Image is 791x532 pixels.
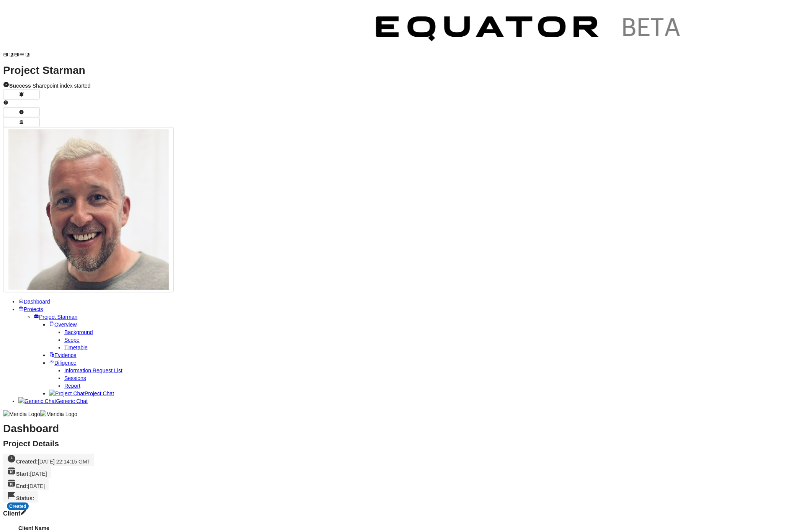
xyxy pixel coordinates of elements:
[30,3,363,57] img: Customer Logo
[28,483,45,489] span: [DATE]
[54,352,77,358] span: Evidence
[49,352,77,358] a: Evidence
[24,306,43,312] span: Projects
[49,390,85,397] img: Project Chat
[7,454,16,463] svg: Created On
[9,83,31,89] strong: Success
[85,390,114,397] span: Project Chat
[38,459,90,465] span: [DATE] 22:14:15 GMT
[16,471,30,477] strong: Start:
[7,503,29,510] div: Created
[18,397,56,405] img: Generic Chat
[8,129,169,290] img: Profile Icon
[16,495,34,501] strong: Status:
[18,306,43,312] a: Projects
[18,299,50,305] a: Dashboard
[3,425,788,432] h1: Dashboard
[3,509,788,517] h3: Client
[49,360,77,366] a: Diligence
[54,360,77,366] span: Diligence
[64,375,86,381] a: Sessions
[24,299,50,305] span: Dashboard
[64,367,123,374] a: Information Request List
[54,321,77,328] span: Overview
[16,459,38,465] strong: Created:
[49,390,114,397] a: Project ChatProject Chat
[34,314,77,320] a: Project Starman
[3,410,40,418] img: Meridia Logo
[64,383,80,389] a: Report
[56,398,87,404] span: Generic Chat
[40,410,77,418] img: Meridia Logo
[3,440,788,447] h2: Project Details
[16,483,28,489] strong: End:
[9,83,90,89] span: Sharepoint index started
[64,344,88,351] a: Timetable
[18,398,88,404] a: Generic ChatGeneric Chat
[363,3,696,57] img: Customer Logo
[39,314,77,320] span: Project Starman
[30,471,47,477] span: [DATE]
[18,524,788,532] h4: Client Name
[64,337,80,343] a: Scope
[49,321,77,328] a: Overview
[64,329,93,335] a: Background
[3,67,788,74] h1: Project Starman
